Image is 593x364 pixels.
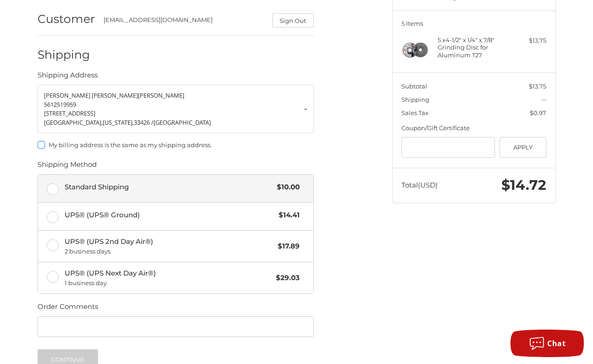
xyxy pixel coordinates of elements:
button: Sign Out [272,13,314,28]
span: [STREET_ADDRESS] [44,109,95,117]
div: [EMAIL_ADDRESS][DOMAIN_NAME] [104,16,263,28]
span: $14.41 [275,210,300,221]
span: $13.75 [529,83,546,90]
button: Chat [511,330,584,357]
span: [PERSON_NAME] [PERSON_NAME] [44,91,138,99]
span: [PERSON_NAME] [138,91,184,99]
span: 33426 / [134,118,154,127]
span: [GEOGRAPHIC_DATA] [154,118,211,127]
h3: 5 Items [401,20,546,27]
span: $29.03 [272,273,300,283]
span: Total (USD) [401,181,438,189]
legend: Order Comments [38,302,98,316]
h2: Shipping [38,48,91,62]
h2: Customer [38,12,95,26]
span: Sales Tax [401,109,428,116]
span: $0.97 [530,109,546,116]
legend: Shipping Address [38,70,98,85]
h4: 5 x 4-1/2" x 1/4" x 7/8" Grinding Disc for Aluminum T27 [438,36,508,59]
span: UPS® (UPS® Ground) [65,210,275,221]
label: My billing address is the same as my shipping address. [38,141,314,149]
span: 5612519959 [44,100,76,109]
span: Shipping [401,96,429,103]
legend: Shipping Method [38,160,97,174]
span: 1 business day [65,279,272,288]
span: [US_STATE], [103,118,134,127]
span: $10.00 [273,182,300,193]
div: $13.75 [510,36,546,45]
span: [GEOGRAPHIC_DATA], [44,118,103,127]
span: $14.72 [501,176,546,193]
span: Subtotal [401,83,427,90]
input: Gift Certificate or Coupon Code [401,137,495,158]
span: Standard Shipping [65,182,273,193]
a: Enter or select a different address [38,85,314,133]
span: UPS® (UPS 2nd Day Air®) [65,237,274,256]
button: Apply [500,137,547,158]
span: Chat [547,338,566,348]
span: $17.89 [274,241,300,252]
span: -- [542,96,546,103]
span: 2 business days [65,247,274,256]
div: Coupon/Gift Certificate [401,124,546,133]
span: UPS® (UPS Next Day Air®) [65,268,272,287]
